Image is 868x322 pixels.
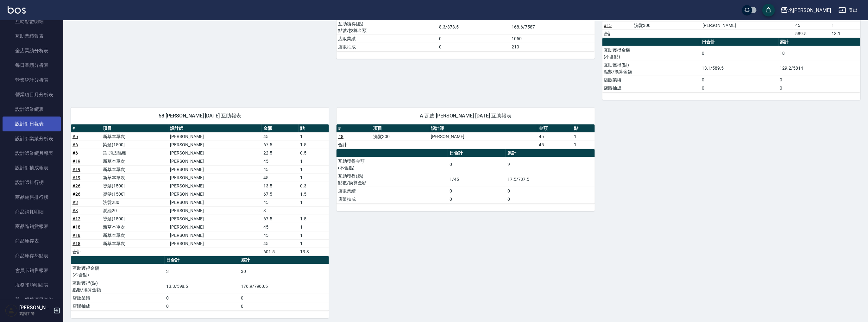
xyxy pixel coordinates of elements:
[778,38,860,46] th: 累計
[778,4,833,17] button: 名[PERSON_NAME]
[168,157,262,165] td: [PERSON_NAME]
[700,61,778,76] td: 13.1/589.5
[168,174,262,182] td: [PERSON_NAME]
[429,124,537,133] th: 設計師
[299,198,329,206] td: 1
[262,248,299,256] td: 601.5
[836,4,860,16] button: 登出
[168,239,262,248] td: [PERSON_NAME]
[437,43,510,51] td: 0
[165,294,239,302] td: 0
[337,157,448,172] td: 互助獲得金額 (不含點)
[101,141,168,149] td: 染髮(1500]
[299,248,329,256] td: 13.3
[3,219,61,234] a: 商品進銷貨報表
[262,174,299,182] td: 45
[165,302,239,310] td: 0
[3,73,61,87] a: 營業統計分析表
[448,149,506,157] th: 日合計
[372,124,429,133] th: 項目
[794,29,830,38] td: 589.5
[72,150,78,155] a: #6
[71,294,165,302] td: 店販業績
[572,132,594,141] td: 1
[165,256,239,264] th: 日合計
[700,38,778,46] th: 日合計
[778,84,860,92] td: 0
[72,134,78,139] a: #5
[299,132,329,141] td: 1
[262,149,299,157] td: 22.5
[3,249,61,263] a: 商品庫存盤點表
[3,292,61,307] a: 單一服務項目查詢
[299,165,329,174] td: 1
[262,165,299,174] td: 45
[537,132,572,141] td: 45
[101,190,168,198] td: 燙髮(1500]
[537,141,572,149] td: 45
[506,157,595,172] td: 9
[299,124,329,133] th: 點
[337,43,437,51] td: 店販抽成
[778,76,860,84] td: 0
[830,21,860,29] td: 1
[337,172,448,187] td: 互助獲得(點) 點數/換算金額
[448,195,506,203] td: 0
[794,21,830,29] td: 45
[5,304,18,317] img: Person
[262,231,299,239] td: 45
[701,21,794,29] td: [PERSON_NAME]
[101,174,168,182] td: 新草本單次
[3,58,61,73] a: 每日業績分析表
[602,29,633,38] td: 合計
[262,182,299,190] td: 13.5
[602,84,700,92] td: 店販抽成
[602,61,700,76] td: 互助獲得(點) 點數/換算金額
[72,200,78,205] a: #3
[778,61,860,76] td: 129.2/5814
[337,20,437,35] td: 互助獲得(點) 點數/換算金額
[700,76,778,84] td: 0
[168,223,262,231] td: [PERSON_NAME]
[604,23,612,28] a: #15
[3,175,61,190] a: 設計師排行榜
[101,215,168,223] td: 燙髮(1500]
[101,182,168,190] td: 燙髮(1500]
[506,172,595,187] td: 17.5/787.5
[101,231,168,239] td: 新草本單次
[262,157,299,165] td: 45
[510,35,594,43] td: 1050
[262,124,299,133] th: 金額
[602,38,860,92] table: a dense table
[165,264,239,279] td: 3
[437,20,510,35] td: 8.3/373.5
[537,124,572,133] th: 金額
[101,132,168,141] td: 新草本單次
[72,167,80,172] a: #19
[71,302,165,310] td: 店販抽成
[168,215,262,223] td: [PERSON_NAME]
[101,157,168,165] td: 新草本單次
[788,6,831,14] div: 名[PERSON_NAME]
[299,174,329,182] td: 1
[71,124,329,256] table: a dense table
[239,264,329,279] td: 30
[72,159,80,164] a: #19
[168,198,262,206] td: [PERSON_NAME]
[3,205,61,219] a: 商品消耗明細
[3,146,61,161] a: 設計師業績月報表
[168,149,262,157] td: [PERSON_NAME]
[71,279,165,294] td: 互助獲得(點) 點數/換算金額
[72,233,80,238] a: #18
[19,311,52,317] p: 高階主管
[299,141,329,149] td: 1.5
[437,35,510,43] td: 0
[830,29,860,38] td: 13.1
[19,305,52,311] h5: [PERSON_NAME]
[3,43,61,58] a: 全店業績分析表
[700,84,778,92] td: 0
[3,131,61,146] a: 設計師業績分析表
[337,141,372,149] td: 合計
[337,124,594,149] table: a dense table
[262,215,299,223] td: 67.5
